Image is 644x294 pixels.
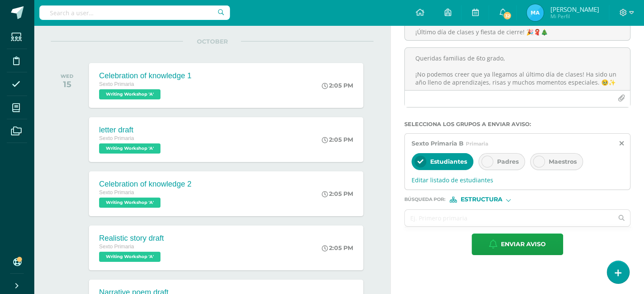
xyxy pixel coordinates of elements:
span: [PERSON_NAME] [550,5,599,14]
textarea: Queridas familias de 6to grado, ¡No podemos creer que ya llegamos al último día de clases! Ha sid... [405,48,630,90]
div: 2:05 PM [322,244,353,252]
div: 2:05 PM [322,136,353,143]
div: Realistic story draft [99,234,164,243]
img: 216819c8b25cdbd8d3290700c7eeb61b.png [527,4,544,21]
span: Sexto Primaria [99,135,134,141]
div: WED [61,73,73,79]
div: 15 [61,79,73,89]
span: Estudiantes [430,158,467,165]
span: Editar listado de estudiantes [412,176,623,184]
label: Selecciona los grupos a enviar aviso : [404,121,630,127]
span: Sexto Primaria [99,244,134,250]
div: [object Object] [450,197,513,203]
button: Enviar aviso [472,234,563,255]
span: Sexto Primaria [99,190,134,195]
input: Ej. Primero primaria [405,210,613,226]
div: Celebration of knowledge 1 [99,71,191,80]
span: Maestros [549,158,577,165]
span: OCTOBER [183,38,241,45]
span: Búsqueda por : [404,197,445,202]
span: Enviar aviso [501,234,546,255]
input: Search a user… [39,5,230,20]
div: Celebration of knowledge 2 [99,180,191,189]
span: Sexto Primaria B [412,140,464,147]
span: Sexto Primaria [99,81,134,87]
span: Primaria [466,140,488,147]
span: Writing Workshop 'A' [99,143,160,154]
span: Writing Workshop 'A' [99,198,160,208]
span: 32 [503,11,512,20]
div: letter draft [99,126,163,135]
span: Writing Workshop 'A' [99,252,160,262]
div: 2:05 PM [322,82,353,89]
span: Estructura [460,197,502,202]
span: Mi Perfil [550,13,599,20]
span: Padres [497,158,519,165]
div: 2:05 PM [322,190,353,198]
input: Titulo [405,24,630,40]
span: Writing Workshop 'A' [99,89,160,99]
